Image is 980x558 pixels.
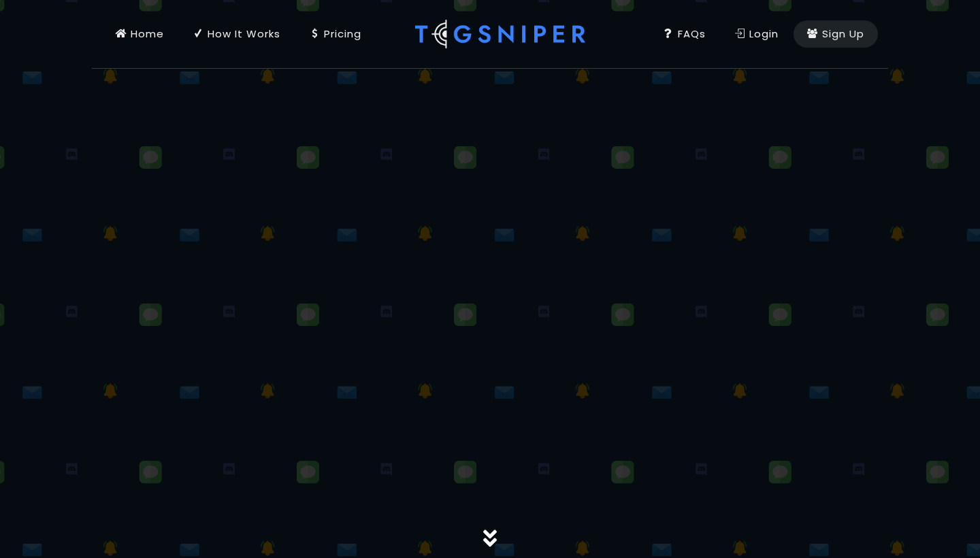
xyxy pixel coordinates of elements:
[807,27,864,42] div: Sign Up
[734,27,779,42] div: Login
[116,27,164,42] div: Home
[794,20,878,48] a: Sign Up
[193,27,280,42] div: How It Works
[309,27,361,42] div: Pricing
[663,27,706,42] div: FAQs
